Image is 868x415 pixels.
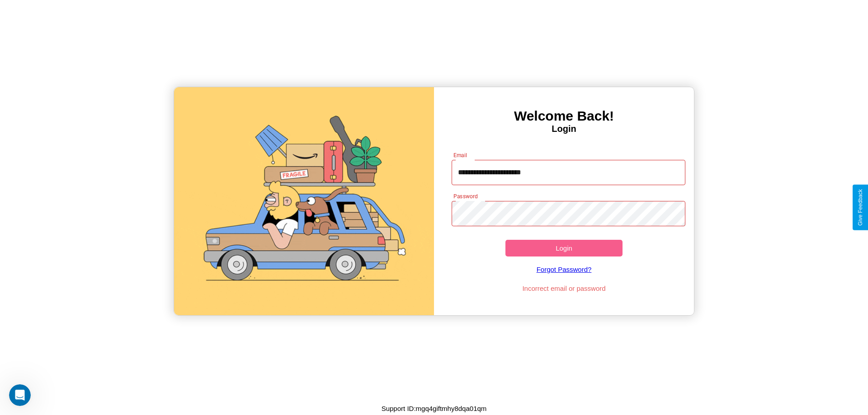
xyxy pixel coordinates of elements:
a: Forgot Password? [447,256,681,282]
iframe: Intercom live chat [9,384,31,406]
p: Support ID: mgq4giftmhy8dqa01qm [382,402,487,415]
h4: Login [434,124,694,134]
label: Password [453,192,477,200]
p: Incorrect email or password [447,282,681,294]
label: Email [453,151,467,159]
button: Login [505,240,623,256]
img: gif [174,87,434,315]
h3: Welcome Back! [434,108,694,124]
div: Give Feedback [857,189,863,226]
